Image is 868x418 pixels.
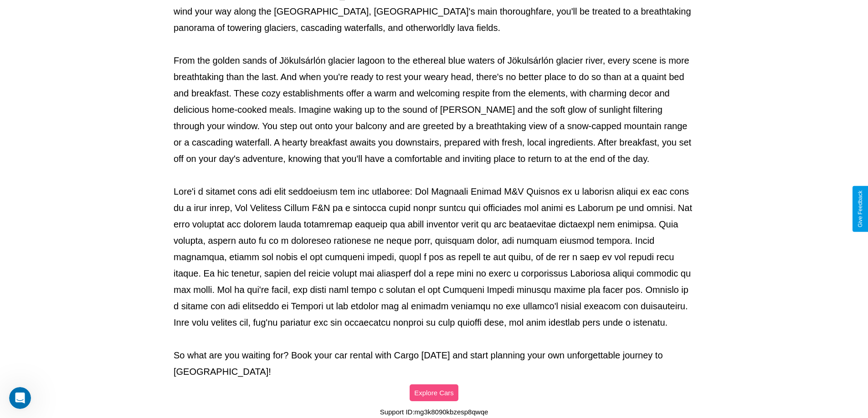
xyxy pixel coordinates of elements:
[380,406,488,418] p: Support ID: mg3k8090kbzesp8qwqe
[9,387,31,409] iframe: Intercom live chat
[857,191,863,227] div: Give Feedback
[410,384,458,401] button: Explore Cars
